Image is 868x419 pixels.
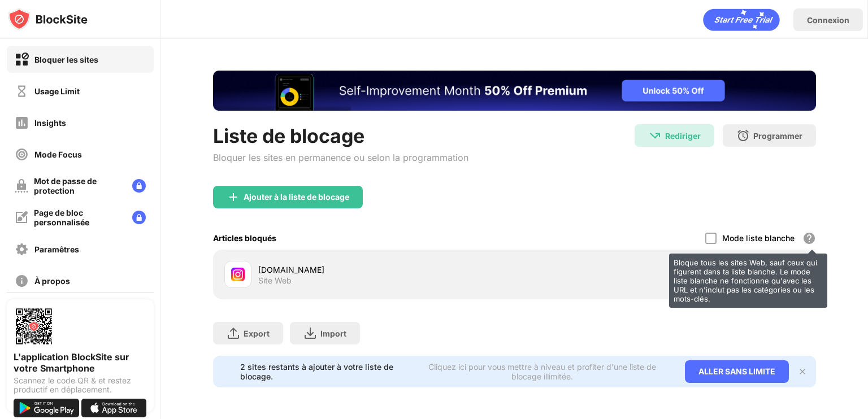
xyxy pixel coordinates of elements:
[665,131,701,141] div: Rediriger
[15,274,29,288] img: about-off.svg
[132,211,146,224] img: lock-menu.svg
[34,208,123,227] div: Page de bloc personnalisée
[15,179,28,193] img: password-protection-off.svg
[722,233,795,243] div: Mode liste blanche
[685,360,789,383] div: ALLER SANS LIMITE
[132,179,146,193] img: lock-menu.svg
[807,15,849,25] div: Connexion
[258,264,514,276] div: [DOMAIN_NAME]
[15,211,28,224] img: customize-block-page-off.svg
[14,399,79,417] img: get-it-on-google-play.svg
[15,53,29,67] img: block-on.svg
[753,131,802,141] div: Programmer
[14,306,54,347] img: options-page-qr-code.png
[240,362,406,381] div: 2 sites restants à ajouter à votre liste de blocage.
[414,362,671,381] div: Cliquez ici pour vous mettre à niveau et profiter d'une liste de blocage illimitée.
[34,150,82,159] div: Mode Focus
[34,245,79,254] div: Paramêtres
[798,367,807,376] img: x-button.svg
[34,55,98,64] div: Bloquer les sites
[244,193,349,202] div: Ajouter à la liste de blocage
[34,176,123,195] div: Mot de passe de protection
[8,8,88,30] img: logo-blocksite.svg
[34,118,66,128] div: Insights
[703,8,780,31] div: animation
[213,233,276,243] div: Articles bloqués
[15,84,29,98] img: time-usage-off.svg
[213,71,816,111] iframe: Banner
[213,124,468,147] div: Liste de blocage
[213,152,468,163] div: Bloquer les sites en permanence ou selon la programmation
[14,376,147,394] div: Scannez le code QR & et restez productif en déplacement.
[34,86,80,96] div: Usage Limit
[244,329,270,338] div: Export
[320,329,346,338] div: Import
[34,276,70,286] div: À propos
[14,351,147,374] div: L'application BlockSite sur votre Smartphone
[15,242,29,256] img: settings-off.svg
[231,268,245,281] img: favicons
[15,116,29,130] img: insights-off.svg
[81,399,147,417] img: download-on-the-app-store.svg
[258,276,292,286] div: Site Web
[669,254,827,308] div: Bloque tous les sites Web, sauf ceux qui figurent dans ta liste blanche. Le mode liste blanche ne...
[15,147,29,162] img: focus-off.svg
